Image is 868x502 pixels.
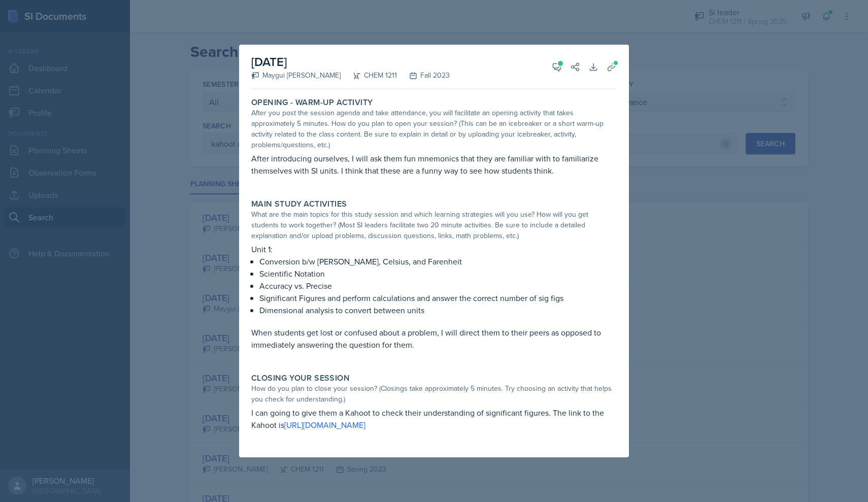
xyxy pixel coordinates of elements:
[259,304,617,316] p: Dimensional analysis to convert between units
[251,407,617,431] p: I can going to give them a Kahoot to check their understanding of significant figures. The link t...
[251,152,617,177] p: After introducing ourselves, I will ask them fun mnemonics that they are familiar with to familia...
[251,209,617,241] div: What are the main topics for this study session and which learning strategies will you use? How w...
[284,419,365,430] a: [URL][DOMAIN_NAME]
[397,70,450,81] div: Fall 2023
[251,70,341,81] div: Maygui [PERSON_NAME]
[251,199,347,209] label: Main Study Activities
[259,255,617,267] p: Conversion b/w [PERSON_NAME], Celsius, and Farenheit
[259,267,617,280] p: Scientific Notation
[251,108,617,150] div: After you post the session agenda and take attendance, you will facilitate an opening activity th...
[251,373,350,383] label: Closing Your Session
[341,70,397,81] div: CHEM 1211
[251,326,617,351] p: When students get lost or confused about a problem, I will direct them to their peers as opposed ...
[251,383,617,405] div: How do you plan to close your session? (Closings take approximately 5 minutes. Try choosing an ac...
[259,292,617,304] p: Significant Figures and perform calculations and answer the correct number of sig figs
[251,53,450,71] h2: [DATE]
[251,97,373,108] label: OPENING - Warm-Up Activity
[251,243,617,255] p: Unit 1:
[259,280,617,292] p: Accuracy vs. Precise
